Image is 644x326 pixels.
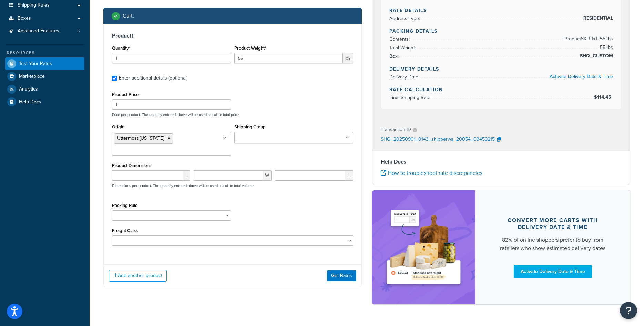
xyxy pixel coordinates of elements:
[18,28,59,34] span: Advanced Features
[389,28,613,35] h4: Packing Details
[19,99,41,105] span: Help Docs
[327,270,356,281] button: Get Rates
[492,236,614,252] div: 82% of online shoppers prefer to buy from retailers who show estimated delivery dates
[183,170,190,181] span: L
[123,13,134,19] h2: Cart :
[389,86,613,93] h4: Rate Calculation
[381,158,622,166] h4: Help Docs
[110,183,255,188] p: Dimensions per product. The quantity entered above will be used calculate total volume.
[112,76,117,81] input: Enter additional details (optional)
[112,32,353,39] h3: Product 1
[5,57,84,70] a: Test Your Rates
[389,15,422,22] span: Address Type:
[381,135,495,145] p: SHQ_20250901_0143_shipperws_20054_03459215
[5,83,84,95] a: Analytics
[112,163,151,168] label: Product Dimensions
[19,86,38,92] span: Analytics
[263,170,272,181] span: W
[5,25,84,38] a: Advanced Features5
[582,14,613,22] span: RESIDENTIAL
[109,270,167,282] button: Add another product
[514,265,592,278] a: Activate Delivery Date & Time
[19,74,45,80] span: Marketplace
[343,53,353,63] span: lbs
[19,61,52,67] span: Test Your Rates
[389,53,400,60] span: Box:
[389,65,613,73] h4: Delivery Details
[5,96,84,108] a: Help Docs
[112,203,137,208] label: Packing Rule
[620,302,637,319] button: Open Resource Center
[492,217,614,231] div: Convert more carts with delivery date & time
[112,53,231,63] input: 0.0
[389,44,418,51] span: Total Weight:
[381,169,482,177] a: How to troubleshoot rate discrepancies
[382,201,465,294] img: feature-image-ddt-36eae7f7280da8017bfb280eaccd9c446f90b1fe08728e4019434db127062ab4.png
[5,12,84,25] a: Boxes
[234,53,343,63] input: 0.00
[112,45,130,51] label: Quantity*
[594,94,613,101] span: $114.45
[112,228,138,233] label: Freight Class
[345,170,353,181] span: H
[112,92,139,97] label: Product Price
[117,135,164,142] span: Uttermost [US_STATE]
[563,35,613,43] span: Product SKU-1 x 1 - 55 lbs
[578,52,613,60] span: SHQ_CUSTOM
[110,112,355,117] p: Price per product. The quantity entered above will be used calculate total price.
[550,73,613,80] a: Activate Delivery Date & Time
[18,15,31,21] span: Boxes
[18,2,50,8] span: Shipping Rules
[389,7,613,14] h4: Rate Details
[5,25,84,38] li: Advanced Features
[381,125,411,135] p: Transaction ID
[234,45,266,51] label: Product Weight*
[5,70,84,83] a: Marketplace
[389,94,433,101] span: Final Shipping Rate:
[598,43,613,52] span: 55 lbs
[389,35,411,43] span: Contents:
[234,124,266,129] label: Shipping Group
[78,28,80,34] span: 5
[119,73,187,83] div: Enter additional details (optional)
[112,124,124,129] label: Origin
[389,73,421,81] span: Delivery Date:
[5,50,84,56] div: Resources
